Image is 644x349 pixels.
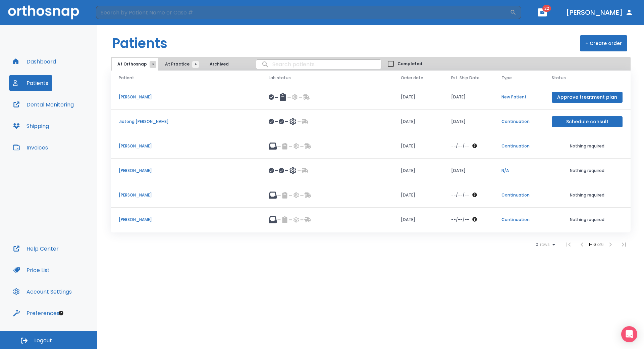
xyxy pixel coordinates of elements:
div: The date will be available after approving treatment plan [451,217,485,223]
p: [PERSON_NAME] [119,168,253,174]
button: Schedule consult [552,116,623,127]
button: Dashboard [9,53,60,70]
span: Completed [397,61,422,67]
div: The date will be available after approving treatment plan [451,143,485,149]
td: [DATE] [393,183,443,208]
span: 4 [192,61,199,68]
button: Patients [9,75,52,91]
span: Patient [119,75,134,81]
td: [DATE] [393,134,443,159]
p: --/--/-- [451,143,469,149]
span: Logout [34,337,52,344]
button: Account Settings [9,283,76,300]
p: [PERSON_NAME] [119,94,253,100]
img: Orthosnap [8,5,79,19]
button: Approve treatment plan [552,92,623,103]
span: 22 [542,5,551,12]
p: [PERSON_NAME] [119,143,253,149]
span: At Orthosnap [117,61,153,67]
p: Nothing required [552,192,623,198]
p: Continuation [501,143,536,149]
div: tabs [112,58,237,71]
td: [DATE] [393,85,443,110]
td: [DATE] [443,159,493,183]
span: of 6 [597,242,604,247]
p: Nothing required [552,168,623,174]
button: Price List [9,262,54,278]
span: 6 [150,61,156,68]
div: Open Intercom Messenger [621,326,637,342]
span: 1 - 6 [589,242,597,247]
input: search [256,58,381,71]
p: Nothing required [552,143,623,149]
span: Order date [401,75,423,81]
td: [DATE] [443,85,493,110]
button: + Create order [580,35,627,51]
p: Continuation [501,192,536,198]
button: Help Center [9,241,63,257]
span: Est. Ship Date [451,75,480,81]
span: rows [538,242,550,247]
p: [PERSON_NAME] [119,192,253,198]
input: Search by Patient Name or Case # [96,6,510,19]
p: --/--/-- [451,192,469,198]
button: Invoices [9,139,52,156]
td: [DATE] [393,159,443,183]
p: N/A [501,168,536,174]
button: [PERSON_NAME] [563,6,636,18]
span: At Practice [165,61,196,67]
button: Preferences [9,305,63,321]
p: New Patient [501,94,536,100]
span: 10 [534,242,538,247]
span: Lab status [269,75,291,81]
p: Nothing required [552,217,623,223]
div: The date will be available after approving treatment plan [451,192,485,198]
button: Dental Monitoring [9,96,78,113]
button: Archived [202,58,236,71]
p: --/--/-- [451,217,469,223]
h1: Patients [112,33,167,53]
td: [DATE] [393,110,443,134]
p: Continuation [501,119,536,125]
p: [PERSON_NAME] [119,217,253,223]
span: Type [501,75,512,81]
button: Shipping [9,118,53,134]
span: Status [552,75,566,81]
td: [DATE] [393,208,443,232]
td: [DATE] [443,110,493,134]
p: Jiatong [PERSON_NAME] [119,119,253,125]
div: Tooltip anchor [58,310,64,316]
p: Continuation [501,217,536,223]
